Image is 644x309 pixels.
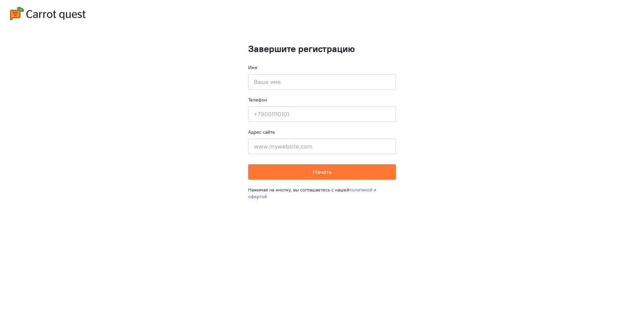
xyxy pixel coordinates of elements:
input: +79001110101 [248,106,396,122]
input: Ваше имя [248,74,396,90]
h1: Завершите регистрацию [248,44,396,54]
button: Начать [248,164,396,180]
label: Телефон [248,96,267,103]
label: Имя [248,64,257,71]
label: Адрес сайта [248,129,275,135]
span: Начать [313,168,332,176]
div: Нажимая на кнопку, вы соглашаетесь с нашей [248,180,396,207]
a: политикой и офертой [248,187,376,200]
img: carrot-quest-logo.svg [10,7,86,20]
input: www.mywebsite.com [248,139,396,154]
